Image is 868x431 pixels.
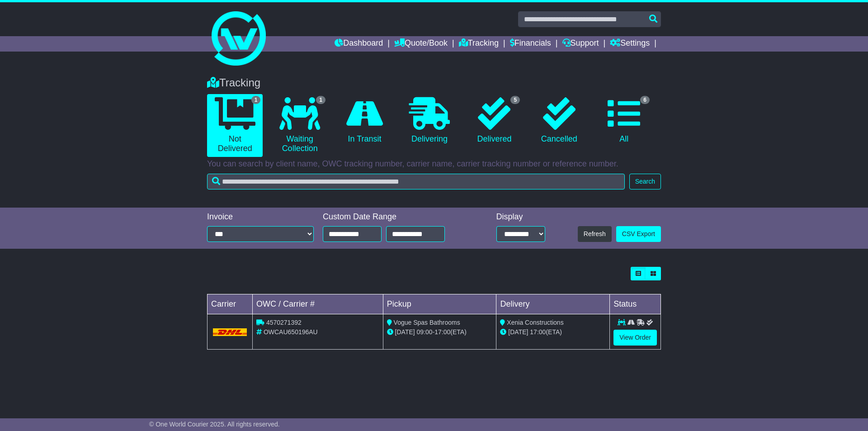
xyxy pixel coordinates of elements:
[562,36,599,52] a: Support
[613,330,657,346] a: View Order
[272,94,327,157] a: 1 Waiting Collection
[510,96,520,104] span: 5
[531,94,587,147] a: Cancelled
[500,327,606,337] div: (ETA)
[629,174,661,189] button: Search
[510,36,551,52] a: Financials
[616,226,661,242] a: CSV Export
[467,94,522,147] a: 5 Delivered
[266,319,302,326] span: 4570271392
[610,294,661,314] td: Status
[387,327,493,337] div: - (ETA)
[459,36,499,52] a: Tracking
[207,212,314,222] div: Invoice
[323,212,468,222] div: Custom Date Range
[530,328,546,336] span: 17:00
[434,328,450,336] span: 17:00
[394,36,448,52] a: Quote/Book
[207,159,661,169] p: You can search by client name, OWC tracking number, carrier name, carrier tracking number or refe...
[417,328,433,336] span: 09:00
[496,212,545,222] div: Display
[207,94,263,157] a: 1 Not Delivered
[610,36,650,52] a: Settings
[383,294,496,314] td: Pickup
[337,94,392,147] a: In Transit
[596,94,652,147] a: 6 All
[264,328,318,336] span: OWCAU650196AU
[316,96,325,104] span: 1
[578,226,612,242] button: Refresh
[335,36,383,52] a: Dashboard
[395,328,415,336] span: [DATE]
[213,328,247,336] img: DHL.png
[149,421,280,428] span: © One World Courier 2025. All rights reserved.
[203,76,665,90] div: Tracking
[508,328,528,336] span: [DATE]
[640,96,650,104] span: 6
[253,294,383,314] td: OWC / Carrier #
[208,294,253,314] td: Carrier
[507,319,563,326] span: Xenia Constructions
[401,94,457,147] a: Delivering
[251,96,261,104] span: 1
[496,294,610,314] td: Delivery
[394,319,460,326] span: Vogue Spas Bathrooms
